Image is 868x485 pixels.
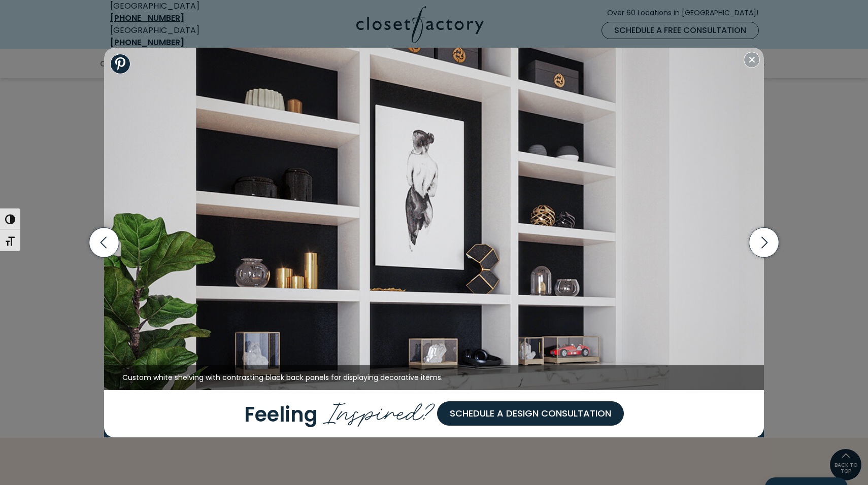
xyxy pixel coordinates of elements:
[323,390,437,430] span: Inspired?
[437,401,624,426] a: Schedule a Design Consultation
[104,48,764,390] img: Custom white shelving with contrasting black back panels for displaying decorative items.
[744,52,760,68] button: Close modal
[104,365,764,391] figcaption: Custom white shelving with contrasting black back panels for displaying decorative items.
[110,54,130,74] a: Share to Pinterest
[244,400,318,429] span: Feeling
